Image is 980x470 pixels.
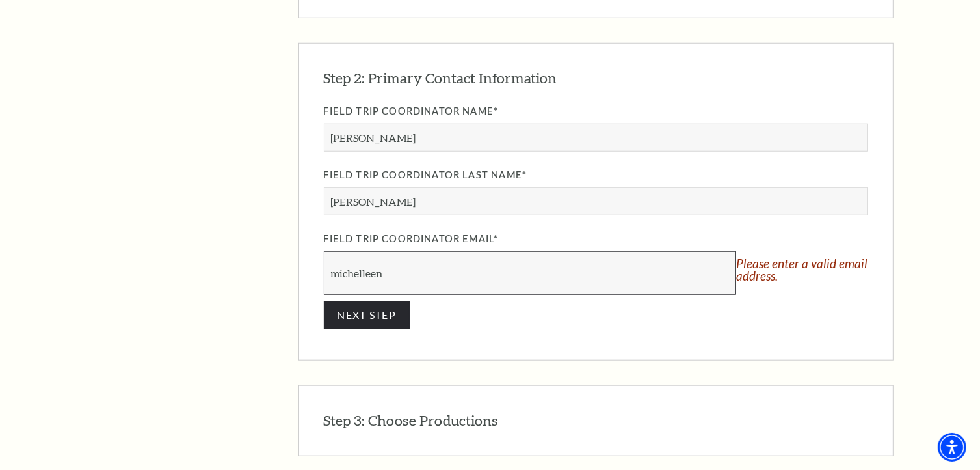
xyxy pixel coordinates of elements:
[324,187,868,215] input: Last Name
[324,231,868,247] label: Field Trip Coordinator Email*
[324,167,868,184] label: Field Trip Coordinator Last Name*
[324,301,410,329] button: NEXT STEP
[324,68,557,89] h3: Step 2: Primary Contact Information
[736,256,867,283] span: Please enter a valid email address.
[324,104,868,120] label: Field Trip Coordinator Name*
[324,124,868,152] input: First Name
[938,433,966,462] div: Accessibility Menu
[324,411,498,431] h3: Step 3: Choose Productions
[324,251,736,296] input: Email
